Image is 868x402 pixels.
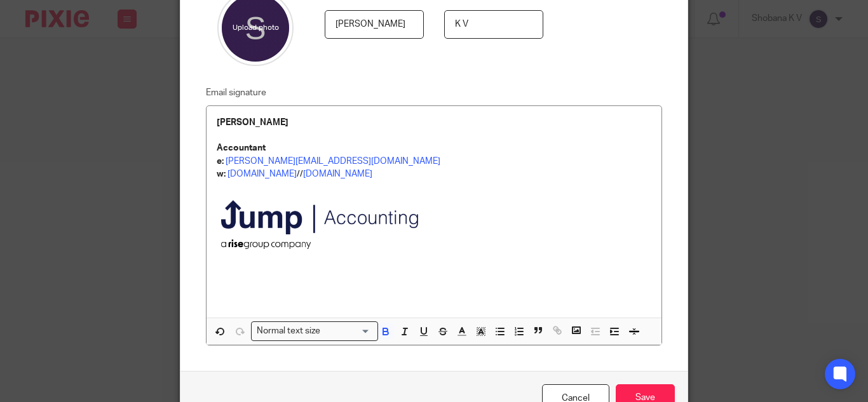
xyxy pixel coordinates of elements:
strong: [PERSON_NAME] [217,118,288,127]
div: Search for option [251,321,378,341]
strong: Accountant [217,144,266,152]
a: [DOMAIN_NAME] [227,170,297,178]
strong: w: [217,170,226,178]
input: Search for option [325,325,370,338]
p: // [217,168,651,180]
img: Image [217,180,432,272]
a: [PERSON_NAME][EMAIL_ADDRESS][DOMAIN_NAME] [226,157,440,166]
label: Email signature [206,86,266,99]
span: Normal text size [254,325,323,338]
strong: e: [217,157,224,166]
a: [DOMAIN_NAME] [303,170,372,178]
